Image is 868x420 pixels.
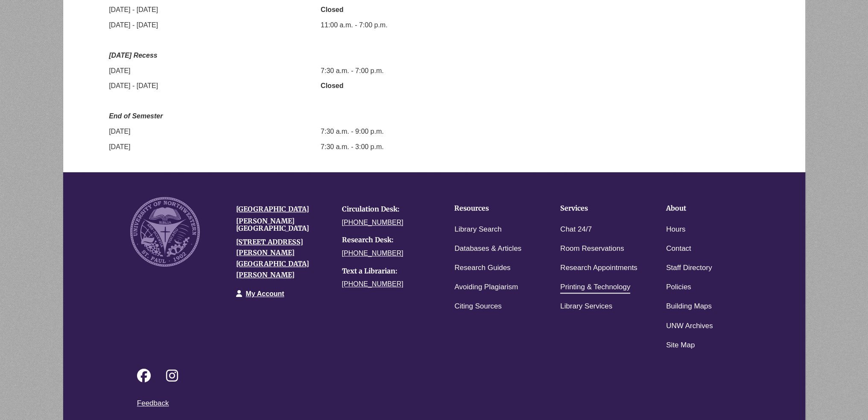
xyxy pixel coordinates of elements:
a: Policies [666,281,691,294]
h4: Circulation Desk: [342,206,435,213]
p: [DATE] - [DATE] [109,20,308,31]
strong: Closed [321,82,343,89]
p: 7:30 a.m. - 9:00 p.m. [321,126,520,137]
a: Library Search [454,223,502,236]
h4: Text a Librarian: [342,267,435,275]
i: Follow on Instagram [166,369,178,382]
a: [PHONE_NUMBER] [342,280,403,288]
p: [DATE] [109,65,308,76]
em: [DATE] Recess [109,52,158,59]
a: UNW Archives [666,320,713,332]
a: [PHONE_NUMBER] [342,219,403,226]
a: Building Maps [666,300,712,313]
a: Staff Directory [666,262,712,274]
em: End of Semester [109,112,163,120]
h4: Services [560,205,640,212]
h4: Research Desk: [342,236,435,244]
a: Printing & Technology [560,281,630,294]
a: Avoiding Plagiarism [454,281,518,294]
p: [DATE] - [DATE] [109,4,308,15]
img: UNW seal [130,197,200,267]
a: Library Services [560,300,612,313]
p: 7:30 a.m. - 3:00 p.m. [321,141,520,153]
a: Research Guides [454,262,510,274]
a: Chat 24/7 [560,223,592,236]
a: Databases & Articles [454,243,521,255]
h4: Resources [454,205,534,212]
p: [DATE] [109,126,308,137]
p: 7:30 a.m. - 7:00 p.m. [321,65,520,76]
strong: Closed [321,6,343,13]
a: [GEOGRAPHIC_DATA] [236,205,309,213]
i: Follow on Facebook [137,369,151,382]
a: Research Appointments [560,262,637,274]
a: Feedback [137,399,169,407]
a: Citing Sources [454,300,502,313]
a: [STREET_ADDRESS][PERSON_NAME][GEOGRAPHIC_DATA][PERSON_NAME] [236,238,309,279]
h4: [PERSON_NAME][GEOGRAPHIC_DATA] [236,217,329,232]
a: Room Reservations [560,243,624,255]
h4: About [666,205,745,212]
p: 11:00 a.m. - 7:00 p.m. [321,20,520,31]
a: Contact [666,243,691,255]
a: Hours [666,223,685,236]
a: Site Map [666,339,695,352]
p: [DATE] [109,141,308,153]
a: [PHONE_NUMBER] [342,250,403,257]
a: My Account [246,290,284,297]
p: [DATE] - [DATE] [109,80,308,91]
